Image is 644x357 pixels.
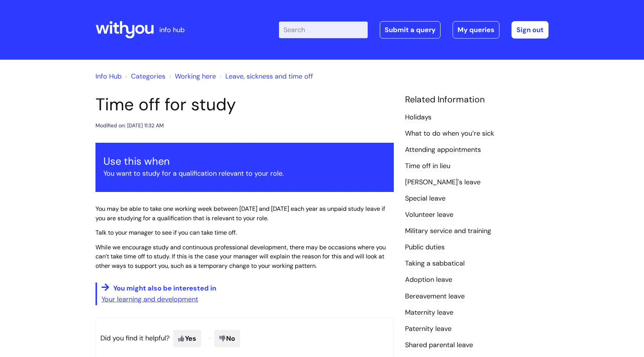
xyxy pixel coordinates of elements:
span: You might also be interested in [113,284,216,293]
div: | - [279,21,548,39]
div: Modified on: [DATE] 11:32 AM [96,121,164,130]
p: You want to study for a qualification relevant to your role. [103,167,386,179]
a: Leave, sickness and time off [225,72,313,81]
li: Leave, sickness and time off [218,70,313,82]
span: Talk to your manager to see if you can take time off. [96,229,237,236]
span: You may be able to take one working week between [DATE] and [DATE] each year as unpaid study leav... [96,205,385,222]
a: Special leave [405,194,445,204]
a: Adoption leave [405,275,452,285]
a: Shared parental leave [405,340,473,350]
a: Time off in lieu [405,161,450,171]
h1: Time off for study [96,94,394,115]
span: While we encourage study and continuous professional development, there may be occasions where yo... [96,243,386,270]
a: Maternity leave [405,308,453,318]
a: Categories [131,72,165,81]
a: Volunteer leave [405,210,453,220]
li: Solution home [123,70,165,82]
a: My queries [453,21,499,39]
a: Submit a query [380,21,441,39]
a: Public duties [405,243,445,252]
p: info hub [159,24,185,36]
li: Working here [167,70,216,82]
span: No [214,330,240,347]
a: [PERSON_NAME]'s leave [405,178,481,187]
a: Your learning and development [102,295,198,304]
a: Holidays [405,113,431,122]
a: Taking a sabbatical [405,259,465,269]
h3: Use this when [103,155,386,167]
a: Bereavement leave [405,292,465,301]
h4: Related Information [405,94,548,105]
input: Search [279,22,368,38]
a: Working here [175,72,216,81]
span: Yes [173,330,201,347]
a: Info Hub [96,72,122,81]
a: Sign out [512,21,548,39]
a: Military service and training [405,226,491,236]
a: Attending appointments [405,145,481,155]
a: What to do when you’re sick [405,129,494,139]
a: Paternity leave [405,324,451,334]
